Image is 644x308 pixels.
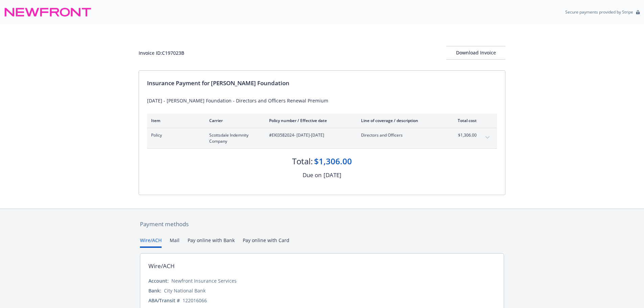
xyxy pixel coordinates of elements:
[446,46,505,59] div: Download Invoice
[361,132,440,138] span: Directors and Officers
[565,9,633,15] p: Secure payments provided by Stripe
[314,156,352,167] div: $1,306.00
[292,156,313,167] div: Total:
[209,132,258,144] span: Scottsdale Indemnity Company
[140,220,504,229] div: Payment methods
[147,79,497,88] div: Insurance Payment for [PERSON_NAME] Foundation
[148,262,175,270] div: Wire/ACH
[361,118,440,123] div: Line of coverage / description
[451,132,477,138] span: $1,306.00
[140,237,162,248] button: Wire/ACH
[148,297,180,304] div: ABA/Transit #
[446,46,505,60] button: Download Invoice
[170,237,180,248] button: Mail
[139,49,184,56] div: Invoice ID: C197023B
[209,118,258,123] div: Carrier
[148,287,161,294] div: Bank:
[151,118,198,123] div: Item
[269,118,350,123] div: Policy number / Effective date
[148,277,169,284] div: Account:
[147,97,497,104] div: [DATE] - [PERSON_NAME] Foundation - Directors and Officers Renewal Premium
[303,171,321,180] div: Due on
[183,297,207,304] div: 122016066
[151,132,198,138] span: Policy
[482,132,493,143] button: expand content
[324,171,341,180] div: [DATE]
[188,237,235,248] button: Pay online with Bank
[269,132,350,138] span: #EKI3582024 - [DATE]-[DATE]
[451,118,477,123] div: Total cost
[164,287,206,294] div: City National Bank
[171,277,237,284] div: Newfront Insurance Services
[147,128,497,148] div: PolicyScottsdale Indemnity Company#EKI3582024- [DATE]-[DATE]Directors and Officers$1,306.00expand...
[243,237,289,248] button: Pay online with Card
